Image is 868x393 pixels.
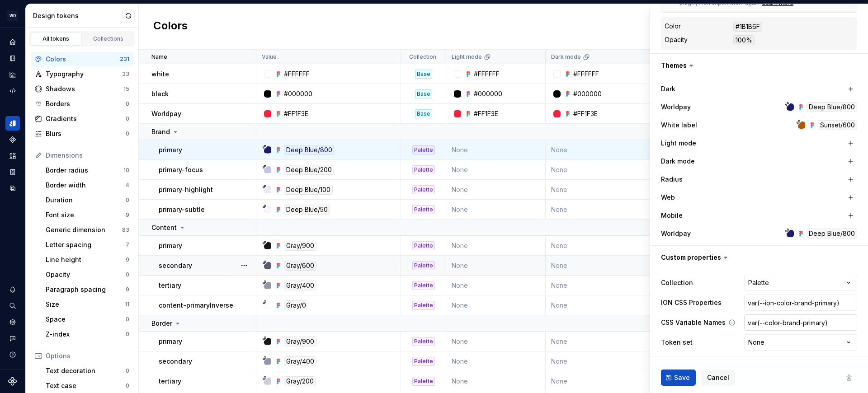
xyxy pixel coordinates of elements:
[126,115,129,122] div: 0
[42,282,133,297] a: Paragraph spacing9
[645,84,745,104] td: None
[645,200,745,220] td: None
[661,370,696,386] button: Save
[159,165,203,174] p: primary-focus
[46,211,126,220] div: Font size
[42,379,133,393] a: Text case0
[645,64,745,84] td: None
[126,382,129,389] div: 0
[5,84,20,98] div: Code automation
[46,55,120,64] div: Colors
[573,70,599,79] div: #FFFFFF
[661,193,675,202] label: Web
[701,370,735,386] button: Cancel
[546,295,645,315] td: None
[645,104,745,124] td: None
[42,193,133,207] a: Duration0
[126,100,129,108] div: 0
[46,151,129,160] div: Dimensions
[744,314,857,331] input: Empty
[126,286,129,293] div: 9
[5,149,20,163] a: Assets
[551,53,581,61] p: Dark mode
[5,51,20,65] div: Documentation
[546,332,645,351] td: None
[645,351,745,371] td: None
[661,318,726,327] label: CSS Variable Names
[707,373,729,382] span: Cancel
[126,316,129,323] div: 0
[125,301,129,308] div: 11
[452,53,482,61] p: Light mode
[546,256,645,276] td: None
[645,256,745,276] td: None
[159,301,233,310] p: content-primaryInverse
[159,261,192,270] p: secondary
[5,132,20,147] a: Components
[546,160,645,180] td: None
[446,295,546,315] td: None
[284,337,316,346] div: Gray/900
[42,364,133,378] a: Text decoration0
[665,22,681,31] div: Color
[46,351,129,360] div: Options
[284,205,330,215] div: Deep Blue/50
[645,276,745,295] td: None
[31,112,133,126] a: Gradients0
[5,282,20,297] button: Notifications
[446,276,546,295] td: None
[546,180,645,200] td: None
[5,67,20,82] a: Analytics
[546,371,645,391] td: None
[159,337,182,346] p: primary
[412,281,435,290] div: Palette
[151,223,177,232] p: Content
[446,180,546,200] td: None
[5,331,20,346] button: Contact support
[123,167,129,174] div: 10
[7,10,18,21] div: WD
[661,298,722,307] label: ION CSS Properties
[46,300,125,309] div: Size
[284,300,308,310] div: Gray/0
[807,102,857,112] div: Deep Blue/800
[446,256,546,276] td: None
[126,196,129,204] div: 0
[2,6,24,25] button: WD
[412,185,435,194] div: Palette
[31,82,133,96] a: Shadows15
[645,160,745,180] td: None
[573,109,598,118] div: #FF1F3E
[415,89,432,98] div: Base
[661,175,683,184] label: Radius
[661,278,693,287] label: Collection
[120,56,129,63] div: 231
[86,35,131,42] div: Collections
[645,332,745,351] td: None
[159,145,182,154] p: primary
[474,109,498,118] div: #FF1F3E
[46,181,126,190] div: Border width
[446,160,546,180] td: None
[46,99,126,108] div: Borders
[284,261,316,271] div: Gray/600
[5,315,20,329] div: Settings
[8,377,17,386] a: Supernova Logo
[33,35,79,42] div: All tokens
[46,84,123,94] div: Shadows
[126,331,129,338] div: 0
[284,185,333,195] div: Deep Blue/100
[42,327,133,342] a: Z-index0
[674,373,690,382] span: Save
[412,205,435,214] div: Palette
[151,127,170,136] p: Brand
[412,337,435,346] div: Palette
[5,181,20,196] div: Data sources
[546,276,645,295] td: None
[661,121,697,130] label: White label
[415,109,432,118] div: Base
[409,53,436,61] p: Collection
